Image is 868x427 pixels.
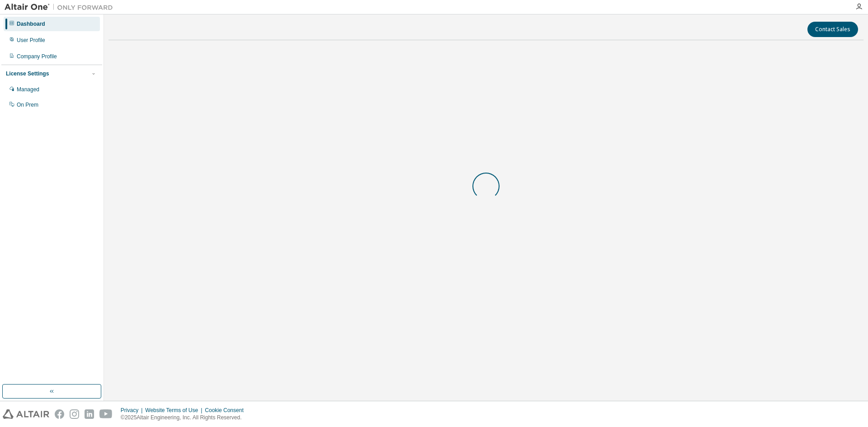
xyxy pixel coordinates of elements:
button: Contact Sales [807,22,858,37]
img: facebook.svg [55,409,64,419]
div: Company Profile [17,53,57,60]
p: © 2025 Altair Engineering, Inc. All Rights Reserved. [121,414,249,422]
img: altair_logo.svg [3,409,49,419]
div: Privacy [121,407,145,414]
img: linkedin.svg [85,409,94,419]
div: User Profile [17,37,45,44]
div: On Prem [17,101,38,108]
div: License Settings [6,70,49,77]
img: instagram.svg [70,409,79,419]
div: Managed [17,86,39,93]
div: Dashboard [17,20,45,28]
img: youtube.svg [99,409,113,419]
div: Cookie Consent [205,407,249,414]
div: Website Terms of Use [145,407,205,414]
img: Altair One [5,3,118,12]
